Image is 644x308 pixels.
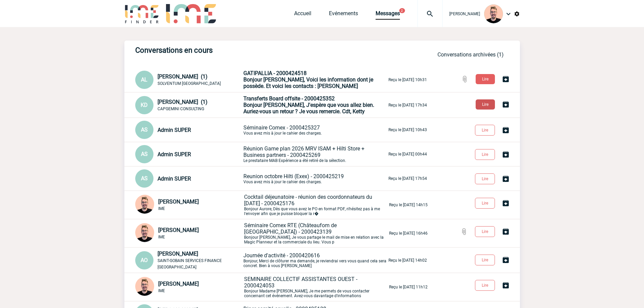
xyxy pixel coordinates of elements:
[158,288,165,293] span: IME
[389,231,428,236] p: Reçu le [DATE] 16h46
[294,10,311,20] a: Accueil
[135,96,242,114] div: Conversation privée : Client - Agence
[158,251,198,257] span: [PERSON_NAME]
[135,277,243,297] div: Conversation privée : Client - Agence
[135,277,154,296] img: 129741-1.png
[389,285,428,289] p: Reçu le [DATE] 11h12
[244,276,388,298] p: Bonjour Madame [PERSON_NAME], Je me permets de vous contacter concernant cet événement. Avez-vous...
[244,194,388,216] p: Bonjour Aurore, Dès que vous avez le PO en format PDF, n'hésitez pas à me l'envoyer afin que je p...
[141,151,148,157] span: AS
[470,126,502,133] a: Lire
[158,227,199,233] span: [PERSON_NAME]
[141,102,148,108] span: KD
[484,4,503,23] img: 129741-1.png
[502,175,510,183] img: Archiver la conversation
[243,124,387,136] p: Vous avez mis à jour le cahier des charges.
[476,99,495,110] button: Lire
[135,195,243,215] div: Conversation privée : Client - Agence
[158,99,208,105] span: [PERSON_NAME] (1)
[502,100,510,109] img: Archiver la conversation
[470,256,502,263] a: Lire
[158,281,199,287] span: [PERSON_NAME]
[475,149,495,160] button: Lire
[475,255,495,265] button: Lire
[388,258,427,263] p: Reçu le [DATE] 14h02
[475,125,495,136] button: Lire
[243,173,387,184] p: Vous avez mis à jour le cahier des charges.
[135,150,427,157] a: AS Admin SUPER Réunion Game plan 2026 MRV ISAM + Hilti Store + Business partners - 2000425269Le p...
[243,95,335,102] span: Transferts Board offsite - 2000425352
[470,151,502,157] a: Lire
[243,252,387,268] p: Bonjour, Merci de clôturer ma demande, je reviendrai vers vous quand cela sera concret. Bien à vo...
[158,235,165,239] span: IME
[135,71,242,89] div: Conversation privée : Client - Agence
[158,175,191,182] span: Admin SUPER
[135,121,242,139] div: Conversation privée : Client - Agence
[388,127,427,132] p: Reçu le [DATE] 10h43
[158,258,222,269] span: SAINT-GOBAIN SERVICES FINANCE [GEOGRAPHIC_DATA]
[475,280,495,291] button: Lire
[243,173,344,180] span: Reunion octobre Hilti (Exex) - 2000425219
[158,206,165,211] span: IME
[158,81,221,86] span: SOLVENTUM [GEOGRAPHIC_DATA]
[135,195,154,214] img: 129741-1.png
[141,126,148,133] span: AS
[158,198,199,205] span: [PERSON_NAME]
[135,257,427,263] a: AO [PERSON_NAME] SAINT-GOBAIN SERVICES FINANCE [GEOGRAPHIC_DATA] Journée d'activité - 2000420616B...
[388,77,427,82] p: Reçu le [DATE] 10h31
[243,145,387,163] p: Le prestataire MAB Expérience a été retiré de la sélection.
[243,124,320,131] span: Séminaire Comex - 2000425327
[135,169,242,188] div: Conversation privée : Client - Agence
[124,4,160,23] img: IME-Finder
[502,228,510,236] img: Archiver la conversation
[475,198,495,209] button: Lire
[135,46,338,54] h3: Conversations en cours
[470,101,502,107] a: Lire
[135,76,427,82] a: AL [PERSON_NAME] (1) SOLVENTUM [GEOGRAPHIC_DATA] GATIPALLIA - 2000424518Bonjour [PERSON_NAME], Vo...
[141,175,148,182] span: AS
[135,145,242,163] div: Conversation privée : Client - Agence
[141,257,148,263] span: AO
[135,283,428,290] a: [PERSON_NAME] IME SEMINAIRE COLLECTIF ASSISTANTES OUEST - 2000424053Bonjour Madame [PERSON_NAME],...
[470,175,502,182] a: Lire
[243,76,373,89] span: Bonjour [PERSON_NAME], Voici les information dont je possède. Et voici les contacts : [PERSON_NAME]
[502,281,510,289] img: Archiver la conversation
[389,203,428,207] p: Reçu le [DATE] 14h15
[135,230,428,236] a: [PERSON_NAME] IME Séminaire Comex RTE (Châteaufom de [GEOGRAPHIC_DATA]) - 2000423139Bonjour [PERS...
[135,126,427,133] a: AS Admin SUPER Séminaire Comex - 2000425327Vous avez mis à jour le cahier des charges. Reçu le [D...
[141,76,147,83] span: AL
[135,101,427,108] a: KD [PERSON_NAME] (1) CAPGEMINI CONSULTING Transferts Board offsite - 2000425352Bonjour [PERSON_NA...
[437,51,504,58] a: Conversations archivées (1)
[470,199,502,206] a: Lire
[244,222,388,244] p: Bonjour [PERSON_NAME], Je vous partage le mail de mise en relation avec la Magic Planneur et la c...
[399,8,405,13] button: 2
[243,252,320,259] span: Journée d'activité - 2000420616
[243,145,364,158] span: Réunion Game plan 2026 MRV ISAM + Hilti Store + Business partners - 2000425269
[329,10,358,20] a: Evénements
[475,226,495,237] button: Lire
[470,282,502,288] a: Lire
[158,127,191,133] span: Admin SUPER
[475,173,495,184] button: Lire
[158,73,208,80] span: [PERSON_NAME] (1)
[502,75,510,83] img: Archiver la conversation
[243,70,307,76] span: GATIPALLIA - 2000424518
[502,126,510,134] img: Archiver la conversation
[244,194,372,207] span: Cocktail déjeunatoire - réunion des coordonnateurs du [DATE] - 2000425176
[158,106,204,111] span: CAPGEMINI CONSULTING
[476,74,495,84] button: Lire
[470,228,502,234] a: Lire
[244,222,337,235] span: Séminaire Comex RTE (Châteaufom de [GEOGRAPHIC_DATA]) - 2000423139
[502,150,510,159] img: Archiver la conversation
[470,75,502,82] a: Lire
[388,152,427,157] p: Reçu le [DATE] 00h44
[244,276,357,289] span: SEMINAIRE COLLECTIF ASSISTANTES OUEST - 2000424053
[135,201,428,208] a: [PERSON_NAME] IME Cocktail déjeunatoire - réunion des coordonnateurs du [DATE] - 2000425176Bonjou...
[135,223,243,243] div: Conversation privée : Client - Agence
[502,256,510,264] img: Archiver la conversation
[449,11,480,16] span: [PERSON_NAME]
[388,103,427,108] p: Reçu le [DATE] 17h34
[376,10,400,20] a: Messages
[158,151,191,158] span: Admin SUPER
[388,176,427,181] p: Reçu le [DATE] 17h54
